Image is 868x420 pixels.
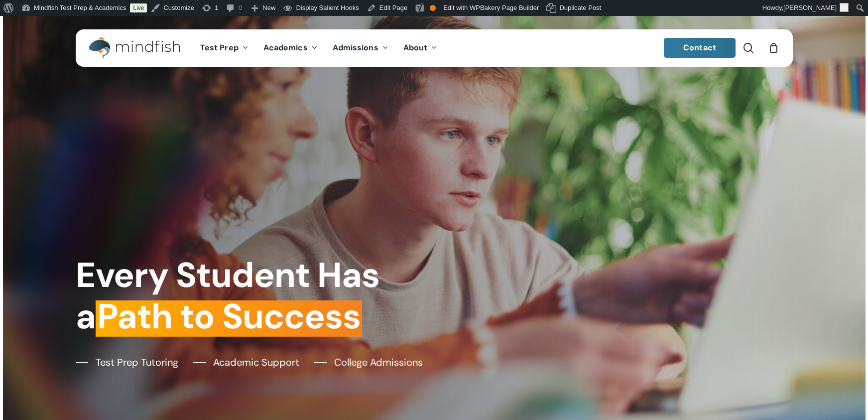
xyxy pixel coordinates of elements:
span: Academic Support [213,355,299,370]
a: College Admissions [314,355,423,370]
header: Main Menu [76,29,793,67]
h1: Every Student Has a [76,255,427,338]
span: Test Prep [200,42,239,53]
a: Live [130,3,147,12]
span: [PERSON_NAME] [783,4,837,11]
a: Contact [664,38,736,58]
span: Test Prep Tutoring [96,355,178,370]
a: About [396,44,445,52]
span: College Admissions [334,355,423,370]
a: Test Prep Tutoring [76,355,178,370]
span: Academics [263,42,308,53]
span: Admissions [333,42,378,53]
span: Contact [683,42,716,53]
span: About [403,42,428,53]
a: Academic Support [193,355,299,370]
a: Test Prep [193,44,256,52]
div: OK [430,5,436,11]
nav: Main Menu [193,29,445,67]
a: Admissions [325,44,396,52]
a: Academics [256,44,325,52]
em: Path to Success [96,294,362,339]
